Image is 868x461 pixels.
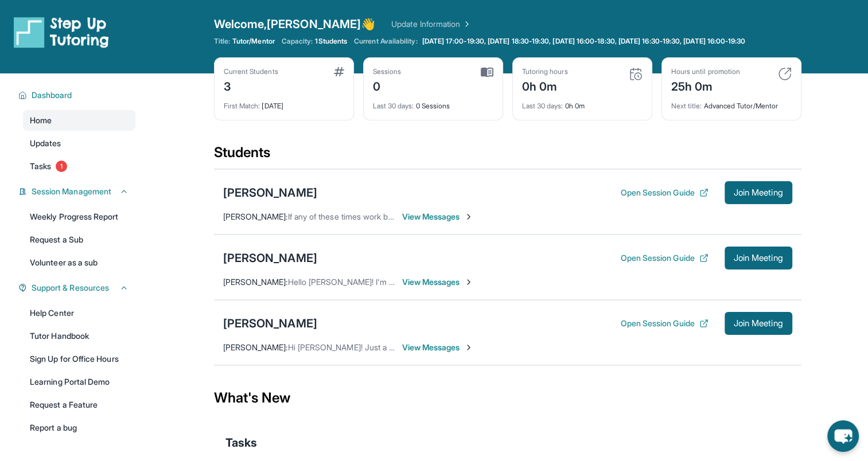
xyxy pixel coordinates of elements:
[354,37,417,46] span: Current Availability:
[224,67,278,76] div: Current Students
[315,37,347,46] span: 1 Students
[23,349,135,369] a: Sign Up for Office Hours
[223,185,317,201] div: [PERSON_NAME]
[522,95,643,111] div: 0h 0m
[460,18,472,30] img: Chevron Right
[23,303,135,323] a: Help Center
[671,67,740,76] div: Hours until promotion
[214,16,376,32] span: Welcome, [PERSON_NAME] 👋
[671,101,702,110] span: Next title :
[223,250,317,266] div: [PERSON_NAME]
[23,229,135,250] a: Request a Sub
[402,276,474,288] span: View Messages
[620,187,708,198] button: Open Session Guide
[620,318,708,329] button: Open Session Guide
[402,342,474,353] span: View Messages
[223,212,288,221] span: [PERSON_NAME] :
[30,138,61,149] span: Updates
[224,101,260,110] span: First Match :
[734,320,783,327] span: Join Meeting
[373,95,493,111] div: 0 Sessions
[224,76,278,95] div: 3
[391,18,472,30] a: Update Information
[522,76,568,95] div: 0h 0m
[223,315,317,331] div: [PERSON_NAME]
[32,89,72,101] span: Dashboard
[464,212,473,221] img: Chevron-Right
[620,252,708,264] button: Open Session Guide
[334,67,344,76] img: card
[23,417,135,438] a: Report a bug
[23,252,135,273] a: Volunteer as a sub
[27,282,129,294] button: Support & Resources
[288,212,591,221] span: If any of these times work better for you and [PERSON_NAME], please let me know!
[422,37,746,46] span: [DATE] 17:00-19:30, [DATE] 18:30-19:30, [DATE] 16:00-18:30, [DATE] 16:30-19:30, [DATE] 16:00-19:30
[30,115,52,126] span: Home
[224,95,344,111] div: [DATE]
[827,420,859,452] button: chat-button
[214,37,230,46] span: Title:
[373,76,402,95] div: 0
[225,435,257,451] span: Tasks
[214,373,801,423] div: What's New
[282,37,313,46] span: Capacity:
[734,189,783,196] span: Join Meeting
[402,211,474,222] span: View Messages
[464,278,473,287] img: Chevron-Right
[27,89,129,101] button: Dashboard
[214,143,801,169] div: Students
[23,394,135,415] a: Request a Feature
[671,95,792,111] div: Advanced Tutor/Mentor
[464,343,473,352] img: Chevron-Right
[725,312,792,335] button: Join Meeting
[522,67,568,76] div: Tutoring hours
[32,282,109,294] span: Support & Resources
[23,372,135,392] a: Learning Portal Demo
[30,161,51,172] span: Tasks
[778,67,792,81] img: card
[232,37,275,46] span: Tutor/Mentor
[23,133,135,154] a: Updates
[56,161,67,172] span: 1
[725,181,792,204] button: Join Meeting
[23,110,135,131] a: Home
[23,206,135,227] a: Weekly Progress Report
[14,16,109,48] img: logo
[23,156,135,177] a: Tasks1
[223,342,288,352] span: [PERSON_NAME] :
[23,326,135,346] a: Tutor Handbook
[522,101,563,110] span: Last 30 days :
[481,67,493,77] img: card
[629,67,643,81] img: card
[32,186,111,197] span: Session Management
[373,101,414,110] span: Last 30 days :
[27,186,129,197] button: Session Management
[734,255,783,261] span: Join Meeting
[223,277,288,287] span: [PERSON_NAME] :
[725,247,792,269] button: Join Meeting
[671,76,740,95] div: 25h 0m
[288,342,602,352] span: Hi [PERSON_NAME]! Just a reminder that our tutoring session will begin in 10 minutes.
[420,37,748,46] a: [DATE] 17:00-19:30, [DATE] 18:30-19:30, [DATE] 16:00-18:30, [DATE] 16:30-19:30, [DATE] 16:00-19:30
[373,67,402,76] div: Sessions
